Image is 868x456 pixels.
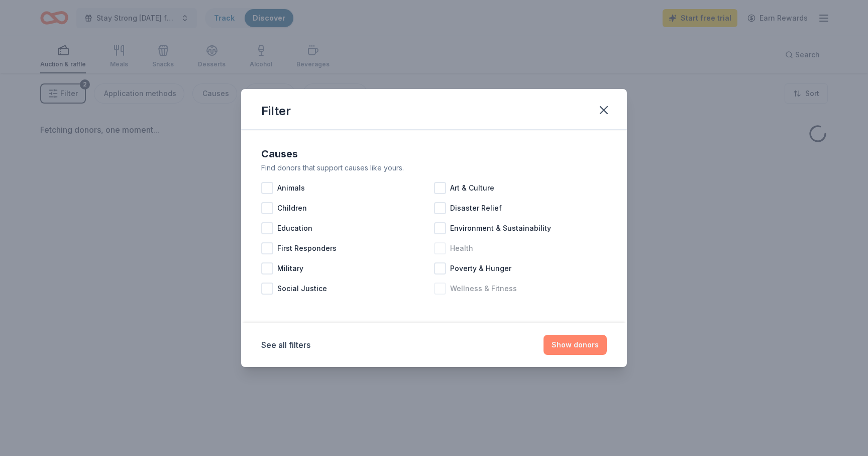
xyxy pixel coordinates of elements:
[261,146,607,162] div: Causes
[450,242,473,254] span: Health
[544,335,607,355] button: Show donors
[277,222,312,234] span: Education
[277,283,327,295] span: Social Justice
[277,262,303,275] span: Military
[450,262,511,275] span: Poverty & Hunger
[261,162,607,174] div: Find donors that support causes like yours.
[261,103,291,119] div: Filter
[450,283,517,295] span: Wellness & Fitness
[450,182,494,194] span: Art & Culture
[277,202,307,214] span: Children
[277,182,305,194] span: Animals
[261,339,310,351] button: See all filters
[277,242,337,254] span: First Responders
[450,202,502,214] span: Disaster Relief
[450,222,551,234] span: Environment & Sustainability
